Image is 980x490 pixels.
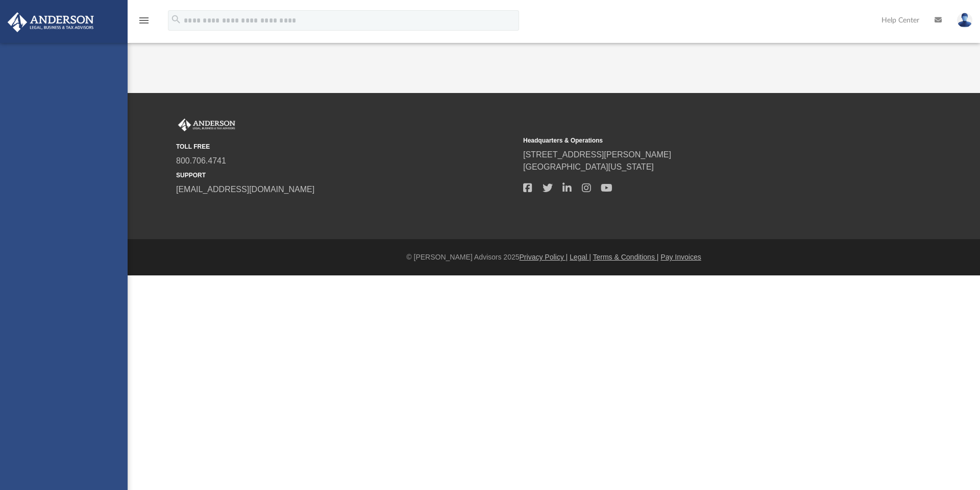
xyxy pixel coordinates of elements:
a: Privacy Policy | [520,253,568,261]
a: Legal | [570,253,591,261]
a: menu [138,19,150,27]
img: Anderson Advisors Platinum Portal [5,12,97,32]
a: [GEOGRAPHIC_DATA][US_STATE] [523,162,654,171]
a: 800.706.4741 [176,156,226,165]
small: Headquarters & Operations [523,136,863,145]
a: Pay Invoices [660,253,701,261]
a: Terms & Conditions | [593,253,659,261]
img: Anderson Advisors Platinum Portal [176,119,237,132]
i: menu [138,14,150,27]
small: TOLL FREE [176,142,516,151]
div: © [PERSON_NAME] Advisors 2025 [128,252,980,263]
img: User Pic [957,13,972,28]
a: [EMAIL_ADDRESS][DOMAIN_NAME] [176,185,314,194]
small: SUPPORT [176,171,516,180]
a: [STREET_ADDRESS][PERSON_NAME] [523,150,671,159]
i: search [170,14,182,25]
